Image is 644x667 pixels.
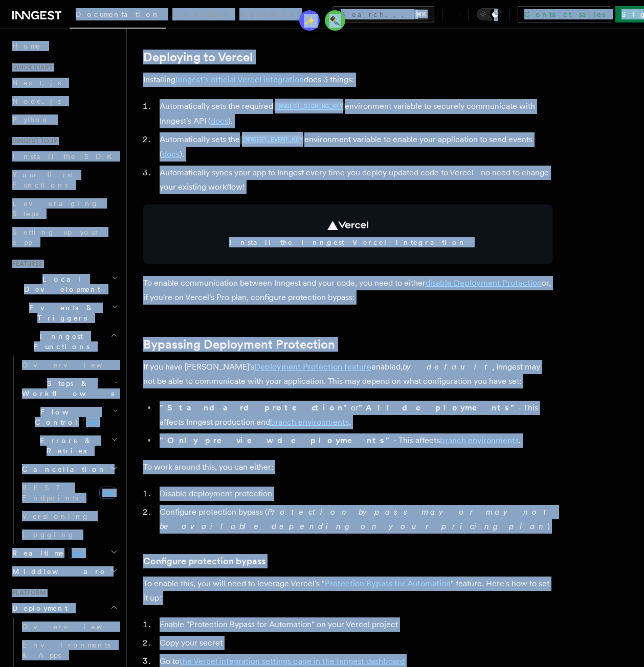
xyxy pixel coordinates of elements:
[240,134,304,144] a: INNGEST_EVENT_KEY
[273,101,345,111] a: INNGEST_SIGNING_KEY
[143,460,552,474] p: To work around this, you can either:
[8,260,42,268] span: Features
[8,37,120,55] a: Home
[8,327,120,356] button: Inngest Functions
[76,10,160,18] span: Documentation
[8,548,85,558] span: Realtime
[143,204,552,264] a: Install the Inngest Vercel integration
[8,63,53,72] span: Quick start
[8,303,112,323] span: Events & Triggers
[325,10,345,31] button: ✒️
[8,544,120,562] button: Realtimenew
[143,337,335,352] a: Bypassing Deployment Protection
[18,636,120,664] a: Environments & Apps
[233,3,300,28] a: AgentKit
[359,403,518,412] strong: "All deployments"
[69,548,85,559] span: new
[325,579,451,588] a: Protection Bypass for Automation
[8,270,120,298] button: Local Development
[8,562,120,581] button: Middleware
[8,331,110,352] span: Inngest Functions
[157,166,552,194] li: Automatically syncs your app to Inngest every time you deploy updated code to Vercel - no need to...
[8,74,120,92] a: Next.js
[162,149,180,159] a: docs
[83,417,100,428] span: new
[166,3,233,28] a: Examples
[18,478,120,507] a: REST Endpointsnew
[12,199,99,218] span: Leveraging Steps
[18,378,114,399] span: Steps & Workflows
[172,10,227,18] span: Examples
[175,75,304,84] a: Inngest's official Vercel integration
[22,361,127,369] span: Overview
[22,512,90,520] span: Versioning
[18,435,111,456] span: Errors & Retries
[332,6,434,22] button: Search...⌘K
[180,656,405,666] a: the Vercel integration settings page in the Inngest dashboard
[8,223,120,251] a: Setting up your app
[18,431,120,460] button: Errors & Retries
[157,487,552,501] li: Disable deployment protection
[157,617,552,632] li: Enable "Protection Bypass for Automation" on your Vercel project
[157,636,552,650] li: Copy your secret
[18,507,120,525] a: Versioning
[8,137,57,145] span: Inngest tour
[143,276,552,305] p: To enable communication between Inngest and your code, you need to either or, if you're on Vercel...
[8,166,120,194] a: Your first Functions
[211,116,228,126] a: docs
[254,362,371,372] a: Deployment Protection feature
[8,274,112,294] span: Local Development
[160,507,551,531] em: Protection bypass may or may not be available depending on your pricing plan
[12,97,61,105] span: Node.js
[8,356,120,544] div: Inngest Functions
[273,102,345,111] code: INNGEST_SIGNING_KEY
[8,566,105,577] span: Middleware
[440,435,519,445] a: branch environments
[18,403,120,431] button: Flow Controlnew
[8,603,68,613] span: Deployment
[12,152,118,160] span: Install the SDK
[12,116,50,124] span: Python
[18,460,120,478] button: Cancellation
[157,401,552,429] li: or - This affects Inngest production and .
[403,362,492,372] em: by default
[8,92,120,110] a: Node.js
[160,403,351,412] strong: "Standard protection"
[12,228,100,246] span: Setting up your app
[240,135,304,144] code: INNGEST_EVENT_KEY
[8,194,120,223] a: Leveraging Steps
[143,73,552,87] p: Installing does 3 things:
[22,531,75,539] span: Logging
[157,132,552,162] li: Automatically sets the environment variable to enable your application to send events ( ).
[18,464,106,474] span: Cancellation
[18,356,120,374] a: Overview
[414,9,428,19] kbd: ⌘K
[8,147,120,166] a: Install the SDK
[143,360,552,388] p: If you have [PERSON_NAME]'s enabled, , Inngest may not be able to communicate with your applicati...
[239,10,294,18] span: AgentKit
[8,110,120,129] a: Python
[518,6,611,22] a: Contact sales
[426,278,542,288] a: disable Deployment Protection
[18,407,113,427] span: Flow Control
[8,298,120,327] button: Events & Triggers
[22,623,127,631] span: Overview
[99,487,116,499] span: new
[270,417,349,427] a: branch environments
[12,171,73,189] span: Your first Functions
[160,435,393,445] strong: "Only preview deployments"
[22,641,110,659] span: Environments & Apps
[156,237,540,247] span: Install the Inngest Vercel integration
[157,433,552,448] li: - This affects .
[18,525,120,544] a: Logging
[143,554,265,568] a: Configure protection bypass
[8,599,120,617] button: Deployment
[12,79,61,87] span: Next.js
[143,50,253,64] a: Deploying to Vercel
[18,374,120,403] button: Steps & Workflows
[8,589,46,597] span: Platform
[12,41,41,51] span: Home
[70,3,166,29] a: Documentation
[18,617,120,636] a: Overview
[143,577,552,605] p: To enable this, you will need to leverage Vercel's " " feature. Here's how to set it up:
